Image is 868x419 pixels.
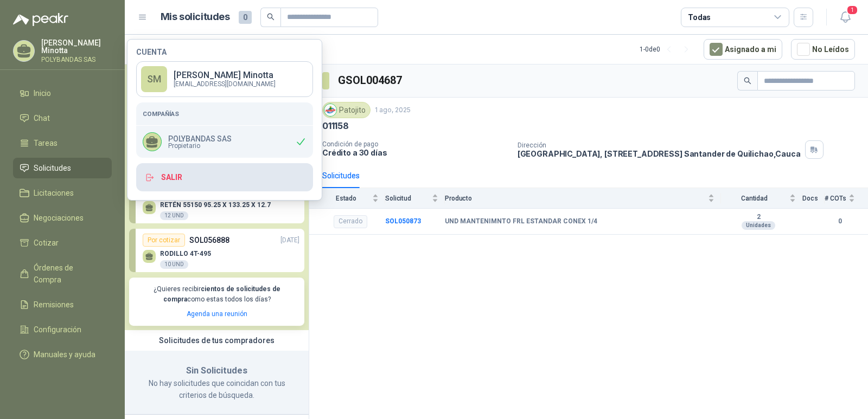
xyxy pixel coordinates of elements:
[34,324,81,336] span: Configuración
[160,201,271,209] p: RETÉN 55150 95.25 X 133.25 X 12.7
[445,195,706,202] span: Producto
[138,364,296,378] h3: Sin Solicitudes
[742,221,775,230] div: Unidades
[322,195,370,202] span: Estado
[189,234,229,246] p: SOL056888
[825,216,855,227] b: 0
[143,234,185,247] div: Por cotizar
[518,141,801,149] p: Dirección
[41,56,112,63] p: POLYBANDAS SAS
[825,188,868,208] th: # COTs
[34,237,59,249] span: Cotizar
[13,233,112,253] a: Cotizar
[13,108,112,128] a: Chat
[721,195,787,202] span: Cantidad
[322,140,509,148] p: Condición de pago
[136,48,313,56] h4: Cuenta
[34,349,95,360] span: Manuales y ayuda
[322,170,360,182] div: Solicitudes
[721,213,796,222] b: 2
[41,39,112,54] p: [PERSON_NAME] Minotta
[846,5,858,15] span: 1
[239,11,252,24] span: 0
[174,71,276,80] p: [PERSON_NAME] Minotta
[338,72,404,89] h3: GSOL004687
[13,319,112,340] a: Configuración
[704,39,782,60] button: Asignado a mi
[445,188,721,208] th: Producto
[141,66,167,92] div: SM
[136,163,313,191] button: Salir
[322,120,349,132] p: 011158
[721,188,802,208] th: Cantidad
[13,83,112,104] a: Inicio
[280,235,299,246] p: [DATE]
[34,87,51,99] span: Inicio
[385,217,421,225] a: SOL050873
[187,310,247,318] a: Agenda una reunión
[34,212,84,224] span: Negociaciones
[334,215,367,228] div: Cerrado
[136,61,313,97] a: SM[PERSON_NAME] Minotta[EMAIL_ADDRESS][DOMAIN_NAME]
[13,294,112,315] a: Remisiones
[143,109,307,119] h5: Compañías
[802,188,825,208] th: Docs
[744,77,751,85] span: search
[160,260,188,269] div: 10 UND
[13,257,112,290] a: Órdenes de Compra
[13,13,68,26] img: Logo peakr
[13,208,112,228] a: Negociaciones
[385,188,445,208] th: Solicitud
[267,13,275,21] span: search
[688,11,711,23] div: Todas
[309,188,385,208] th: Estado
[835,8,855,27] button: 1
[34,162,71,174] span: Solicitudes
[375,105,411,115] p: 1 ago, 2025
[13,133,112,153] a: Tareas
[34,299,74,311] span: Remisiones
[136,126,313,158] div: POLYBANDAS SASPropietario
[136,284,298,305] p: ¿Quieres recibir como estas todos los días?
[129,180,304,223] a: Por cotizarSOL056902[DATE] RETÉN 55150 95.25 X 133.25 X 12.712 UND
[825,195,846,202] span: # COTs
[13,158,112,178] a: Solicitudes
[445,217,597,226] b: UND MANTENIMNTO FRL ESTANDAR CONEX 1/4
[34,137,58,149] span: Tareas
[129,229,304,272] a: Por cotizarSOL056888[DATE] RODILLO 4T-49510 UND
[791,39,855,60] button: No Leídos
[34,187,74,199] span: Licitaciones
[13,183,112,203] a: Licitaciones
[168,135,232,143] p: POLYBANDAS SAS
[160,211,188,220] div: 12 UND
[518,149,801,158] p: [GEOGRAPHIC_DATA], [STREET_ADDRESS] Santander de Quilichao , Cauca
[13,344,112,365] a: Manuales y ayuda
[34,262,101,286] span: Órdenes de Compra
[161,9,230,25] h1: Mis solicitudes
[640,41,695,58] div: 1 - 0 de 0
[322,102,371,118] div: Patojito
[34,112,50,124] span: Chat
[385,195,430,202] span: Solicitud
[138,377,296,401] p: No hay solicitudes que coincidan con tus criterios de búsqueda.
[160,250,211,257] p: RODILLO 4T-495
[125,330,309,351] div: Solicitudes de tus compradores
[168,143,232,149] span: Propietario
[163,285,280,303] b: cientos de solicitudes de compra
[174,81,276,87] p: [EMAIL_ADDRESS][DOMAIN_NAME]
[322,148,509,157] p: Crédito a 30 días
